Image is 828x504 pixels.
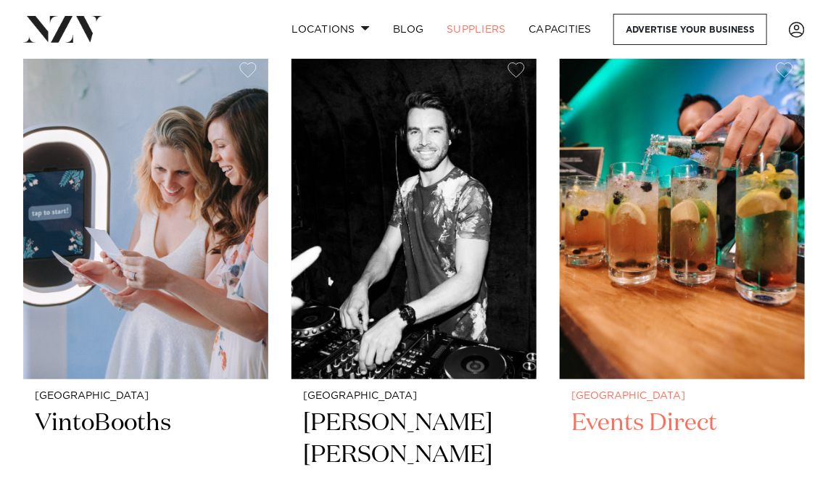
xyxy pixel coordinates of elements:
[613,14,767,45] a: Advertise your business
[381,14,435,45] a: BLOG
[35,391,257,402] small: [GEOGRAPHIC_DATA]
[435,14,517,45] a: SUPPLIERS
[280,14,381,45] a: Locations
[518,14,604,45] a: Capacities
[23,16,102,42] img: nzv-logo.png
[35,408,257,503] h2: VintoBooths
[571,408,793,503] h2: Events Direct
[303,391,525,402] small: [GEOGRAPHIC_DATA]
[303,408,525,503] h2: [PERSON_NAME] [PERSON_NAME]
[571,391,793,402] small: [GEOGRAPHIC_DATA]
